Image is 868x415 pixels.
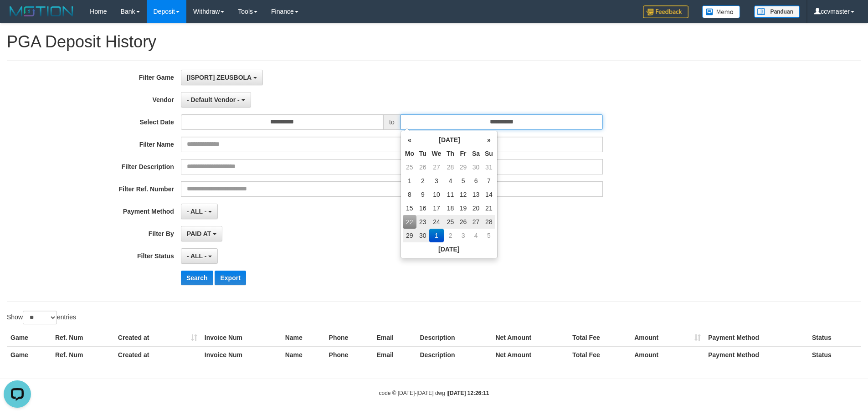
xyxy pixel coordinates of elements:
[201,346,282,363] th: Invoice Num
[187,96,240,103] span: - Default Vendor -
[181,226,222,241] button: PAID AT
[429,215,444,229] td: 24
[373,346,416,363] th: Email
[23,311,57,324] select: Showentries
[429,147,444,160] th: We
[51,346,114,363] th: Ref. Num
[444,229,457,242] td: 2
[469,174,483,188] td: 6
[403,201,416,215] td: 15
[469,229,483,242] td: 4
[457,147,469,160] th: Fr
[429,188,444,201] td: 10
[569,329,631,346] th: Total Fee
[201,329,282,346] th: Invoice Num
[416,229,429,242] td: 30
[457,229,469,242] td: 3
[187,74,252,81] span: [ISPORT] ZEUSBOLA
[469,215,483,229] td: 27
[444,201,457,215] td: 18
[416,201,429,215] td: 16
[416,174,429,188] td: 2
[457,201,469,215] td: 19
[469,201,483,215] td: 20
[403,133,416,147] th: «
[181,204,218,219] button: - ALL -
[704,329,808,346] th: Payment Method
[7,311,76,324] label: Show entries
[469,188,483,201] td: 13
[704,346,808,363] th: Payment Method
[483,215,495,229] td: 28
[7,329,51,346] th: Game
[702,5,740,18] img: Button%20Memo.svg
[808,346,861,363] th: Status
[469,147,483,160] th: Sa
[483,188,495,201] td: 14
[181,248,218,264] button: - ALL -
[483,201,495,215] td: 21
[187,208,207,215] span: - ALL -
[51,329,114,346] th: Ref. Num
[114,346,201,363] th: Created at
[808,329,861,346] th: Status
[373,329,416,346] th: Email
[187,252,207,260] span: - ALL -
[403,160,416,174] td: 25
[187,230,211,237] span: PAID AT
[483,174,495,188] td: 7
[383,114,401,130] span: to
[282,329,325,346] th: Name
[569,346,631,363] th: Total Fee
[469,160,483,174] td: 30
[7,5,76,18] img: MOTION_logo.png
[429,229,444,242] td: 1
[325,346,373,363] th: Phone
[429,160,444,174] td: 27
[457,160,469,174] td: 29
[483,160,495,174] td: 31
[416,346,492,363] th: Description
[403,215,416,229] td: 22
[416,329,492,346] th: Description
[325,329,373,346] th: Phone
[416,188,429,201] td: 9
[181,92,251,108] button: - Default Vendor -
[457,174,469,188] td: 5
[448,390,489,396] strong: [DATE] 12:26:11
[403,229,416,242] td: 29
[444,174,457,188] td: 4
[483,133,495,147] th: »
[631,346,704,363] th: Amount
[483,147,495,160] th: Su
[416,160,429,174] td: 26
[631,329,704,346] th: Amount
[282,346,325,363] th: Name
[403,188,416,201] td: 8
[483,229,495,242] td: 5
[7,346,51,363] th: Game
[416,147,429,160] th: Tu
[416,133,483,147] th: [DATE]
[492,329,569,346] th: Net Amount
[181,70,263,85] button: [ISPORT] ZEUSBOLA
[403,174,416,188] td: 1
[379,390,489,396] small: code © [DATE]-[DATE] dwg |
[7,33,861,51] h1: PGA Deposit History
[444,215,457,229] td: 25
[403,242,495,256] th: [DATE]
[444,147,457,160] th: Th
[492,346,569,363] th: Net Amount
[416,215,429,229] td: 23
[181,271,213,285] button: Search
[457,188,469,201] td: 12
[429,174,444,188] td: 3
[444,160,457,174] td: 28
[457,215,469,229] td: 26
[215,271,246,285] button: Export
[643,5,688,18] img: Feedback.jpg
[403,147,416,160] th: Mo
[114,329,201,346] th: Created at
[444,188,457,201] td: 11
[4,4,31,31] button: Open LiveChat chat widget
